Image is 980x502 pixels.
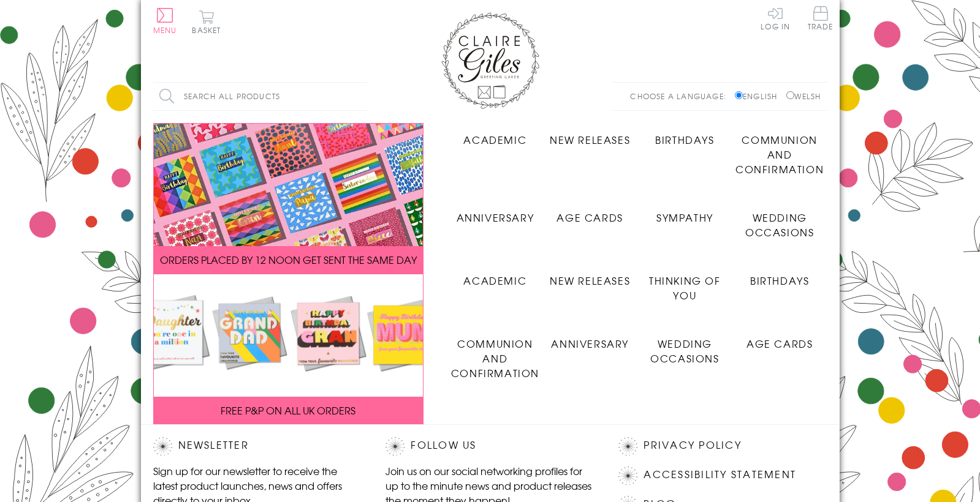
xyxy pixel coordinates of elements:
a: New Releases [542,264,637,288]
h2: Follow Us [386,437,594,455]
span: Birthdays [750,273,809,288]
span: Anniversary [551,336,629,351]
a: Sympathy [637,201,732,225]
a: Anniversary [542,327,637,351]
span: Age Cards [556,210,623,225]
span: Age Cards [746,336,813,351]
a: Communion and Confirmation [732,123,827,176]
span: New Releases [550,273,630,288]
a: Log In [761,6,790,30]
span: Birthdays [655,132,714,147]
span: FREE P&P ON ALL UK ORDERS [221,403,355,418]
label: English [735,91,783,102]
span: Thinking of You [649,273,721,302]
span: Academic [463,273,526,288]
input: Search [355,83,368,110]
a: Birthdays [637,123,732,147]
span: ORDERS PLACED BY 12 NOON GET SENT THE SAME DAY [160,252,417,267]
span: Wedding Occasions [650,336,719,365]
a: Anniversary [448,201,543,225]
a: Wedding Occasions [637,327,732,365]
button: Menu [153,8,177,34]
a: Thinking of You [637,264,732,302]
a: Academic [448,264,543,288]
span: Wedding Occasions [745,210,814,239]
span: Trade [808,6,834,30]
a: Wedding Occasions [732,201,827,239]
img: Claire Giles Greetings Cards [441,12,539,109]
label: Welsh [786,91,821,102]
button: Basket [190,10,224,34]
a: Communion and Confirmation [448,327,543,380]
p: Choose a language: [630,91,732,102]
a: Accessibility Statement [644,466,796,483]
a: Birthdays [732,264,827,288]
a: Age Cards [542,201,637,225]
input: Search all products [153,83,368,110]
a: Academic [448,123,543,147]
span: Anniversary [457,210,534,225]
h2: Newsletter [153,437,362,455]
a: Age Cards [732,327,827,351]
a: New Releases [542,123,637,147]
span: Communion and Confirmation [735,132,824,176]
a: Privacy Policy [644,437,741,454]
span: Menu [153,24,177,36]
a: Trade [808,6,834,32]
span: Academic [463,132,526,147]
span: New Releases [550,132,630,147]
input: Welsh [786,91,794,99]
span: Sympathy [656,210,713,225]
input: English [735,91,743,99]
span: Communion and Confirmation [451,336,539,380]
